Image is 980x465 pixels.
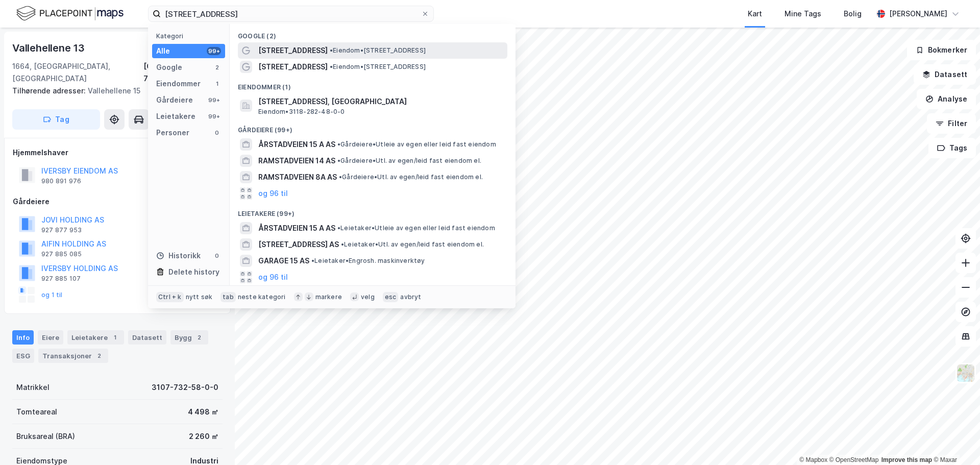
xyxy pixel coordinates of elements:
div: 99+ [207,96,221,104]
button: og 96 til [258,187,288,200]
span: GARAGE 15 AS [258,255,309,267]
div: Personer [156,127,189,139]
span: • [337,224,340,232]
span: RAMSTADVEIEN 8A AS [258,171,337,183]
div: Kategori [156,32,225,40]
div: Delete history [168,266,219,278]
div: 2 [194,332,204,342]
div: [GEOGRAPHIC_DATA], 732/58 [143,60,223,85]
div: avbryt [400,293,421,301]
span: ÅRSTADVEIEN 15 A AS [258,138,335,151]
div: Leietakere (99+) [230,202,516,220]
div: 927 877 953 [41,226,82,234]
div: 980 891 976 [41,177,81,185]
span: ÅRSTADVEIEN 15 A AS [258,222,335,234]
span: [STREET_ADDRESS] [258,61,328,73]
span: Leietaker • Engrosh. maskinverktøy [311,257,425,265]
div: Tomteareal [16,406,57,418]
div: markere [315,293,342,301]
div: velg [361,293,375,301]
div: Gårdeiere [156,94,193,106]
div: Kart [748,8,762,20]
div: nytt søk [186,293,213,301]
div: Ctrl + k [156,292,184,302]
div: tab [220,292,236,302]
div: Datasett [128,330,166,345]
span: • [311,257,314,264]
div: Gårdeiere [13,195,222,208]
div: 927 885 107 [41,275,81,283]
div: 99+ [207,112,221,120]
button: Bokmerker [907,40,976,60]
span: Tilhørende adresser: [12,86,88,95]
div: ESG [12,349,34,363]
span: Eiendom • [STREET_ADDRESS] [330,46,426,55]
div: 0 [213,252,221,260]
div: Vallehellene 13 [12,40,87,56]
span: Gårdeiere • Utleie av egen eller leid fast eiendom [337,140,496,149]
div: Alle [156,45,170,57]
span: [STREET_ADDRESS], [GEOGRAPHIC_DATA] [258,95,503,108]
div: 1 [110,332,120,342]
div: 4 498 ㎡ [188,406,218,418]
div: 2 [94,351,104,361]
input: Søk på adresse, matrikkel, gårdeiere, leietakere eller personer [161,6,421,21]
a: Mapbox [799,456,827,463]
span: RAMSTADVEIEN 14 AS [258,155,335,167]
div: Bygg [170,330,208,345]
span: Gårdeiere • Utl. av egen/leid fast eiendom el. [337,157,481,165]
div: Bolig [844,8,862,20]
span: [STREET_ADDRESS] AS [258,238,339,251]
div: Leietakere [67,330,124,345]
img: logo.f888ab2527a4732fd821a326f86c7f29.svg [16,5,124,22]
span: • [337,157,340,164]
div: neste kategori [238,293,286,301]
div: Leietakere [156,110,195,123]
span: • [341,240,344,248]
span: Eiendom • 3118-282-48-0-0 [258,108,345,116]
div: 927 885 085 [41,250,82,258]
div: Historikk [156,250,201,262]
button: og 96 til [258,271,288,283]
div: 1664, [GEOGRAPHIC_DATA], [GEOGRAPHIC_DATA] [12,60,143,85]
div: Eiendommer [156,78,201,90]
span: [STREET_ADDRESS] [258,44,328,57]
span: Gårdeiere • Utl. av egen/leid fast eiendom el. [339,173,483,181]
div: Hjemmelshaver [13,146,222,159]
button: Tags [928,138,976,158]
div: Eiendommer (1) [230,75,516,93]
span: • [339,173,342,181]
div: Kontrollprogram for chat [929,416,980,465]
div: Eiere [38,330,63,345]
button: Analyse [917,89,976,109]
div: 0 [213,129,221,137]
div: Gårdeiere (99+) [230,118,516,136]
a: Improve this map [881,456,932,463]
button: Filter [927,113,976,134]
span: Eiendom • [STREET_ADDRESS] [330,63,426,71]
img: Z [956,363,975,383]
button: Tag [12,109,100,130]
div: 2 [213,63,221,71]
iframe: Chat Widget [929,416,980,465]
div: 99+ [207,47,221,55]
span: Leietaker • Utl. av egen/leid fast eiendom el. [341,240,484,249]
a: OpenStreetMap [829,456,879,463]
div: Info [12,330,34,345]
div: Mine Tags [785,8,821,20]
div: Google [156,61,182,74]
div: 2 260 ㎡ [189,430,218,443]
div: 3107-732-58-0-0 [152,381,218,394]
div: Vallehellene 15 [12,85,214,97]
span: Leietaker • Utleie av egen eller leid fast eiendom [337,224,495,232]
span: • [330,46,333,54]
div: Google (2) [230,24,516,42]
div: esc [383,292,399,302]
div: Matrikkel [16,381,50,394]
button: Datasett [914,64,976,85]
div: Transaksjoner [38,349,108,363]
span: • [337,140,340,148]
div: 1 [213,80,221,88]
div: [PERSON_NAME] [889,8,947,20]
span: • [330,63,333,70]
